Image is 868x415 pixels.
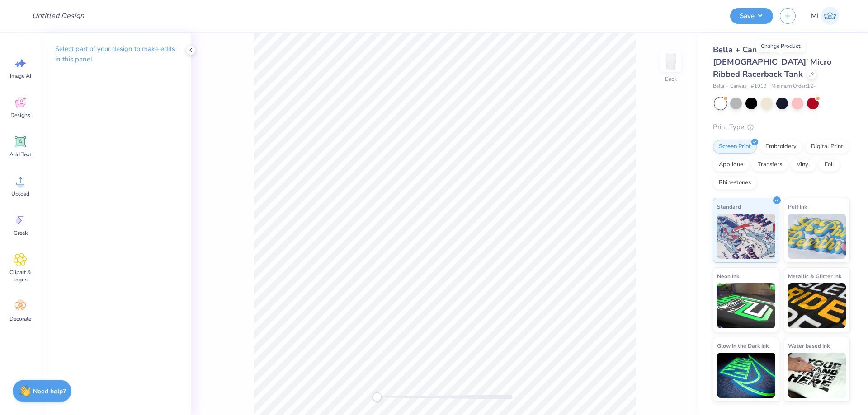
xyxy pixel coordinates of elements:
span: MI [811,11,819,21]
span: Bella + Canvas [DEMOGRAPHIC_DATA]' Micro Ribbed Racerback Tank [713,44,831,79]
span: Metallic & Glitter Ink [788,271,841,281]
span: Bella + Canvas [713,83,746,90]
img: Glow in the Dark Ink [717,353,775,398]
span: Decorate [9,315,31,322]
a: MI [807,7,843,25]
div: Digital Print [805,140,849,154]
img: Mark Isaac [821,7,839,25]
span: Image AI [10,72,31,79]
span: Glow in the Dark Ink [717,341,769,350]
span: Standard [717,202,741,211]
div: Back [665,75,677,83]
div: Applique [713,158,749,172]
span: Upload [11,190,29,197]
span: Greek [14,229,28,237]
div: Print Type [713,122,850,132]
div: Change Product [756,40,805,52]
div: Foil [819,158,840,172]
span: Neon Ink [717,271,739,281]
img: Standard [717,214,775,259]
div: Accessibility label [373,392,382,401]
button: Save [730,8,773,24]
span: Puff Ink [788,202,807,211]
span: Add Text [9,151,31,158]
img: Back [662,52,680,70]
span: Water based Ink [788,341,830,350]
div: Vinyl [791,158,816,172]
span: Designs [10,112,30,119]
img: Water based Ink [788,353,846,398]
span: Minimum Order: 12 + [771,83,816,90]
img: Neon Ink [717,283,775,328]
img: Puff Ink [788,214,846,259]
div: Transfers [752,158,788,172]
span: # 1019 [751,83,767,90]
div: Rhinestones [713,176,757,190]
p: Select part of your design to make edits in this panel [55,44,176,65]
img: Metallic & Glitter Ink [788,283,846,328]
input: Untitled Design [25,7,91,25]
span: Clipart & logos [5,269,35,283]
div: Embroidery [759,140,802,154]
div: Screen Print [713,140,757,154]
strong: Need help? [33,387,66,396]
